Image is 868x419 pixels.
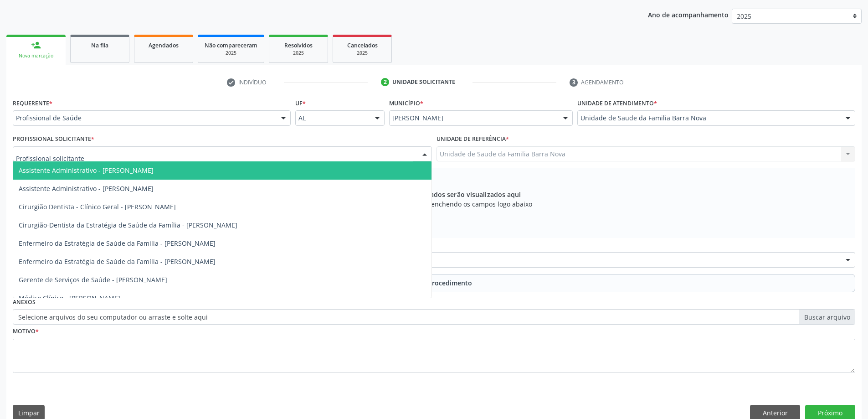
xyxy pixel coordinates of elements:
[205,41,257,49] span: Não compareceram
[19,294,120,302] span: Médico Clínico - [PERSON_NAME]
[437,132,509,146] label: Unidade de referência
[298,114,366,123] span: AL
[295,96,306,110] label: UF
[648,9,729,20] p: Ano de acompanhamento
[392,78,455,86] div: Unidade solicitante
[19,221,237,229] span: Cirurgião-Dentista da Estratégia de Saúde da Família - [PERSON_NAME]
[31,40,41,50] div: person_add
[347,41,378,49] span: Cancelados
[392,114,554,123] span: [PERSON_NAME]
[339,50,385,57] div: 2025
[13,274,855,292] button: Adicionar Procedimento
[91,41,108,49] span: Na fila
[13,96,52,110] label: Requerente
[19,239,216,248] span: Enfermeiro da Estratégia de Saúde da Família - [PERSON_NAME]
[19,184,154,193] span: Assistente Administrativo - [PERSON_NAME]
[13,52,59,59] div: Nova marcação
[381,78,389,86] div: 2
[347,190,521,199] span: Os procedimentos adicionados serão visualizados aqui
[13,295,36,310] label: Anexos
[284,41,313,49] span: Resolvidos
[580,114,837,123] span: Unidade de Saude da Familia Barra Nova
[16,114,272,123] span: Profissional de Saúde
[19,275,167,284] span: Gerente de Serviços de Saúde - [PERSON_NAME]
[276,50,321,57] div: 2025
[16,150,413,168] input: Profissional solicitante
[205,50,257,57] div: 2025
[336,199,532,209] span: Adicione os procedimentos preenchendo os campos logo abaixo
[389,96,423,110] label: Município
[19,166,154,175] span: Assistente Administrativo - [PERSON_NAME]
[396,278,472,288] span: Adicionar Procedimento
[577,96,657,110] label: Unidade de atendimento
[13,132,94,146] label: Profissional Solicitante
[149,41,179,49] span: Agendados
[19,257,216,266] span: Enfermeiro da Estratégia de Saúde da Família - [PERSON_NAME]
[13,325,39,339] label: Motivo
[19,202,176,211] span: Cirurgião Dentista - Clínico Geral - [PERSON_NAME]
